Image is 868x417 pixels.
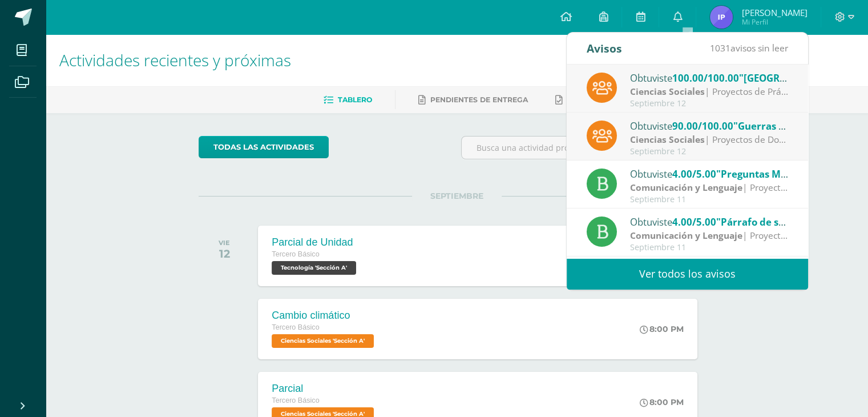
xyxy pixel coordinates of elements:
div: Septiembre 11 [630,195,789,205]
a: Pendientes de entrega [418,91,528,109]
div: | Proyectos de Dominio [630,133,789,146]
span: Actividades recientes y próximas [59,49,291,71]
span: "Preguntas MINEDUC" [716,167,822,181]
a: Entregadas [555,91,618,109]
strong: Ciencias Sociales [630,133,705,146]
div: 8:00 PM [640,324,684,334]
div: 8:00 PM [640,397,684,407]
div: Septiembre 11 [630,243,789,252]
a: Ver todos los avisos [567,258,808,290]
div: Avisos [587,33,622,64]
span: 4.00/5.00 [672,167,716,181]
div: | Proyectos de práctica [630,229,789,242]
span: Tercero Básico [272,396,319,404]
span: avisos sin leer [710,42,788,54]
img: a643ab4d341f77dd2b5c74a1f74d7e9c.png [710,6,733,29]
div: Obtuviste en [630,70,789,85]
span: Tercero Básico [272,323,319,331]
span: "Párrafo de secuencia" [716,215,826,228]
span: 100.00/100.00 [672,71,739,85]
span: "[GEOGRAPHIC_DATA]" [739,71,848,85]
span: Tablero [338,95,372,104]
div: Obtuviste en [630,166,789,181]
strong: Comunicación y Lenguaje [630,229,742,242]
div: | Proyectos de Práctica [630,85,789,98]
div: 12 [219,247,230,260]
span: Ciencias Sociales 'Sección A' [272,334,374,348]
span: Tercero Básico [272,250,319,258]
a: todas las Actividades [199,136,329,158]
span: 90.00/100.00 [672,119,733,133]
span: 1031 [710,42,730,54]
a: Tablero [324,91,372,109]
div: Septiembre 12 [630,99,789,109]
div: Obtuviste en [630,118,789,133]
div: | Proyectos de práctica [630,181,789,194]
div: Obtuviste en [630,214,789,229]
span: [PERSON_NAME] [741,7,807,18]
div: Parcial [272,383,377,395]
div: VIE [219,239,230,247]
span: SEPTIEMBRE [412,191,502,201]
strong: Ciencias Sociales [630,85,705,98]
span: Tecnología 'Sección A' [272,261,356,275]
input: Busca una actividad próxima aquí... [462,137,714,159]
span: Mi Perfil [741,17,807,27]
strong: Comunicación y Lenguaje [630,181,742,194]
span: Pendientes de entrega [430,95,528,104]
span: 4.00/5.00 [672,215,716,228]
div: Septiembre 12 [630,147,789,157]
div: Parcial de Unidad [272,236,359,248]
div: Cambio climático [272,310,377,322]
